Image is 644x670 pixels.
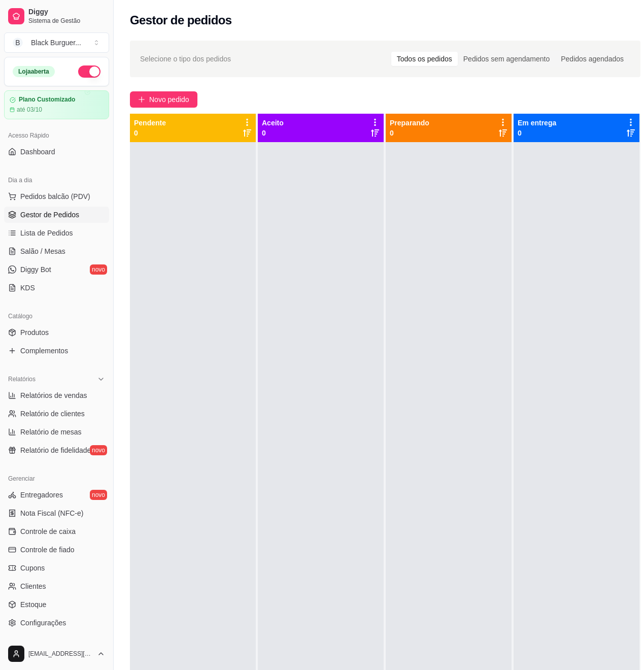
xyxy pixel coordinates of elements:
a: Lista de Pedidos [4,225,109,241]
span: Configurações [20,618,66,628]
span: Diggy Bot [20,264,51,275]
a: Configurações [4,615,109,631]
button: [EMAIL_ADDRESS][DOMAIN_NAME] [4,642,109,666]
a: Estoque [4,596,109,613]
h2: Gestor de pedidos [130,12,232,28]
article: até 03/10 [17,106,42,114]
span: Salão / Mesas [20,246,65,256]
span: Sistema de Gestão [28,17,105,25]
p: 0 [518,128,556,138]
span: Gestor de Pedidos [20,210,79,220]
button: Novo pedido [130,91,197,108]
a: Salão / Mesas [4,243,109,259]
div: Loja aberta [13,66,55,77]
div: Pedidos agendados [555,52,629,66]
a: Plano Customizadoaté 03/10 [4,90,109,119]
a: Controle de caixa [4,523,109,540]
span: Produtos [20,327,49,338]
span: Clientes [20,581,46,591]
span: Estoque [20,599,46,610]
span: Dashboard [20,147,55,157]
a: Relatório de fidelidadenovo [4,442,109,458]
span: Cupons [20,563,45,573]
a: Cupons [4,560,109,576]
article: Plano Customizado [19,96,75,104]
span: Selecione o tipo dos pedidos [140,53,231,64]
a: Clientes [4,578,109,594]
span: Diggy [28,8,105,17]
p: Pendente [134,118,166,128]
span: Pedidos balcão (PDV) [20,191,90,202]
span: Controle de fiado [20,545,75,555]
span: Nota Fiscal (NFC-e) [20,508,83,518]
span: Relatório de mesas [20,427,82,437]
span: plus [138,96,145,103]
p: 0 [262,128,284,138]
a: Nota Fiscal (NFC-e) [4,505,109,521]
span: Lista de Pedidos [20,228,73,238]
p: 0 [390,128,429,138]
div: Acesso Rápido [4,127,109,144]
a: Dashboard [4,144,109,160]
span: Controle de caixa [20,526,76,537]
a: Diggy Botnovo [4,261,109,278]
span: Novo pedido [149,94,189,105]
a: Gestor de Pedidos [4,207,109,223]
span: Relatório de fidelidade [20,445,91,455]
a: Entregadoresnovo [4,487,109,503]
span: Entregadores [20,490,63,500]
button: Pedidos balcão (PDV) [4,188,109,205]
p: Aceito [262,118,284,128]
a: KDS [4,280,109,296]
p: Em entrega [518,118,556,128]
a: Controle de fiado [4,542,109,558]
div: Catálogo [4,308,109,324]
span: Complementos [20,346,68,356]
div: Black Burguer ... [31,38,81,48]
div: Pedidos sem agendamento [458,52,555,66]
a: Produtos [4,324,109,341]
span: B [13,38,23,48]
p: Preparando [390,118,429,128]
div: Gerenciar [4,471,109,487]
a: DiggySistema de Gestão [4,4,109,28]
span: Relatórios [8,375,36,383]
a: Relatórios de vendas [4,387,109,404]
span: Relatórios de vendas [20,390,87,400]
span: Relatório de clientes [20,409,85,419]
p: 0 [134,128,166,138]
a: Relatório de clientes [4,406,109,422]
div: Todos os pedidos [391,52,458,66]
a: Relatório de mesas [4,424,109,440]
button: Alterar Status [78,65,100,78]
span: KDS [20,283,35,293]
div: Dia a dia [4,172,109,188]
button: Select a team [4,32,109,53]
a: Complementos [4,343,109,359]
span: [EMAIL_ADDRESS][DOMAIN_NAME] [28,650,93,658]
